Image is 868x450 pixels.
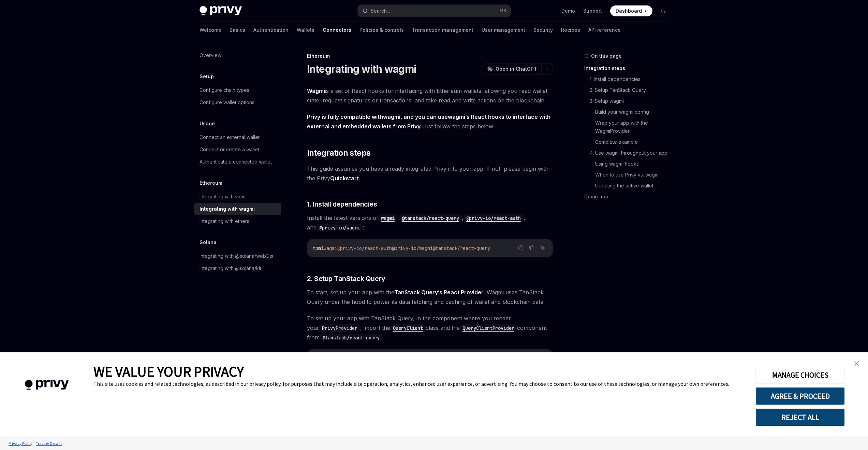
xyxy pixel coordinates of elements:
a: @tanstack/react-query [399,214,462,221]
code: QueryClient [390,324,426,332]
span: is a set of React hooks for interfacing with Ethereum wallets, allowing you read wallet state, re... [307,86,553,105]
span: Just follow the steps below! [307,112,553,131]
a: User management [482,22,525,38]
img: dark logo [200,6,242,16]
span: Dashboard [616,8,642,14]
div: Configure chain types [200,86,249,94]
span: Integration steps [307,147,371,158]
a: API reference [588,22,621,38]
div: Configure wallet options [200,98,254,107]
span: ⌘ K [499,8,506,14]
div: This site uses cookies and related technologies, as described in our privacy policy, for purposes... [93,380,745,387]
a: 4. Use wagmi throughout your app [584,147,674,158]
span: On this page [591,52,622,60]
span: @tanstack/react-query [433,245,490,251]
a: Configure wallet options [194,96,281,109]
a: Transaction management [412,22,473,38]
span: Install the latest versions of , , , and : [307,213,553,232]
a: Demo [561,8,575,14]
a: Using wagmi hooks [584,158,674,169]
div: Integrating with @solana/kit [200,264,261,272]
a: close banner [850,357,864,370]
a: Policies & controls [359,22,404,38]
button: AGREE & PROCEED [755,387,845,405]
a: wagmi [383,113,400,121]
a: Demo app [584,191,674,202]
button: REJECT ALL [755,408,845,426]
a: Connect an external wallet [194,131,281,143]
a: @privy-io/react-auth [464,214,524,221]
a: Basics [230,22,245,38]
a: Integrating with @solana/kit [194,262,281,275]
a: 3. Setup wagmi [584,96,674,107]
img: close banner [854,361,859,366]
span: 1. Install dependencies [307,199,377,209]
code: @privy-io/react-auth [464,214,524,222]
img: company logo [10,370,83,400]
span: npm [313,245,321,251]
a: Quickstart [330,175,359,182]
code: @tanstack/react-query [320,334,382,341]
a: Updating the active wallet [584,180,674,191]
div: Connect an external wallet [200,133,260,141]
span: i [321,245,324,251]
a: Recipes [561,22,580,38]
span: Open in ChatGPT [496,66,537,72]
a: Overview [194,49,281,61]
span: wagmi [324,245,337,251]
h5: Ethereum [200,179,222,187]
a: 2. Setup TanStack Query [584,85,674,96]
h1: Integrating with wagmi [307,63,416,75]
span: @privy-io/react-auth [337,245,392,251]
button: MANAGE CHOICES [755,366,845,384]
code: @tanstack/react-query [399,214,462,222]
a: Integrating with viem [194,191,281,203]
span: To set up your app with TanStack Query, in the component where you render your , import the class... [307,313,553,342]
a: Authentication [253,22,289,38]
a: Wagmi [307,87,325,95]
a: TanStack Query’s React Provider [394,289,484,296]
h5: Usage [200,119,215,128]
a: @tanstack/react-query [320,334,382,341]
code: @privy-io/wagmi [317,224,363,231]
span: To start, set up your app with the . Wagmi uses TanStack Query under the hood to power its data f... [307,287,553,307]
a: Complete example [584,137,674,147]
h5: Setup [200,72,214,81]
a: QueryClientProvider [460,324,517,331]
div: Authenticate a connected wallet [200,158,272,166]
a: wagmi [378,214,397,221]
div: Integrating with wagmi [200,205,255,213]
h5: Solana [200,238,217,247]
a: Build your wagmi config [584,107,674,117]
strong: Privy is fully compatible with , and you can use ’s React hooks to interface with external and em... [307,113,550,130]
button: Copy the contents from the code block [527,243,536,252]
button: Search...⌘K [358,5,511,17]
span: WE VALUE YOUR PRIVACY [93,363,244,380]
code: PrivyProvider [319,324,360,332]
a: Integrating with ethers [194,215,281,227]
a: When to use Privy vs. wagmi [584,169,674,180]
a: Dashboard [610,5,652,16]
a: Wallets [297,22,314,38]
div: Integrating with @solana/web3.js [200,252,273,260]
a: Wrap your app with the WagmiProvider [584,117,674,137]
code: QueryClientProvider [460,324,517,332]
div: Connect or create a wallet [200,145,259,154]
a: Tracker Details [34,437,64,449]
div: Integrating with ethers [200,217,249,225]
span: 2. Setup TanStack Query [307,274,385,283]
button: Open in ChatGPT [483,63,541,75]
button: Report incorrect code [516,243,525,252]
div: Integrating with viem [200,193,246,201]
div: Ethereum [307,53,553,59]
button: Ask AI [538,243,547,252]
a: Welcome [200,22,221,38]
button: Toggle dark mode [658,5,669,16]
a: 1. Install dependencies [584,74,674,85]
a: Integrating with wagmi [194,203,281,215]
a: Configure chain types [194,84,281,96]
a: Integration steps [584,63,674,74]
a: wagmi [448,113,465,121]
a: QueryClient [390,324,426,331]
a: Privacy Policy [7,437,34,449]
